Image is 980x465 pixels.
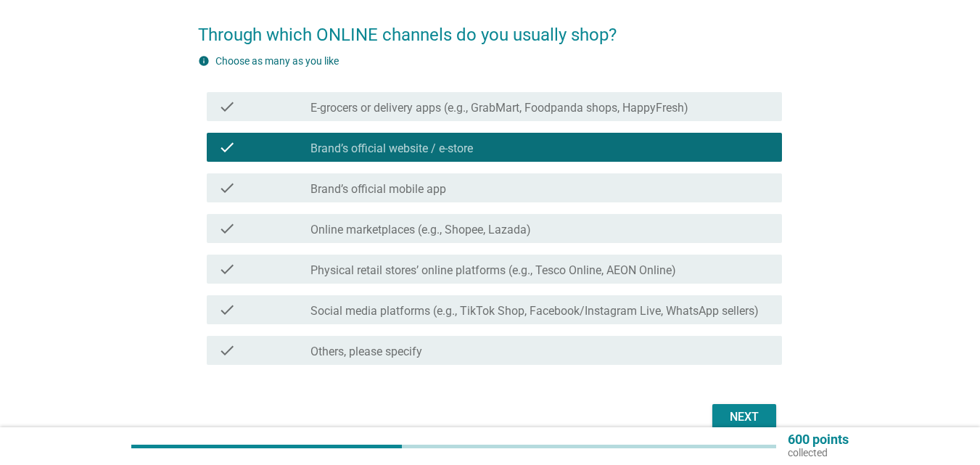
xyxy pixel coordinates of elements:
[788,446,849,459] p: collected
[215,55,339,67] label: Choose as many as you like
[218,98,236,115] i: check
[198,55,210,67] i: info
[310,263,676,278] label: Physical retail stores’ online platforms (e.g., Tesco Online, AEON Online)
[218,342,236,359] i: check
[218,220,236,237] i: check
[218,139,236,156] i: check
[310,223,531,237] label: Online marketplaces (e.g., Shopee, Lazada)
[310,345,422,359] label: Others, please specify
[198,7,782,48] h2: Through which ONLINE channels do you usually shop?
[218,301,236,318] i: check
[218,260,236,278] i: check
[712,404,776,430] button: Next
[310,101,688,115] label: E-grocers or delivery apps (e.g., GrabMart, Foodpanda shops, HappyFresh)
[310,304,759,318] label: Social media platforms (e.g., TikTok Shop, Facebook/Instagram Live, WhatsApp sellers)
[788,433,849,446] p: 600 points
[724,408,765,426] div: Next
[218,179,236,197] i: check
[310,182,446,197] label: Brand’s official mobile app
[310,141,473,156] label: Brand’s official website / e-store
